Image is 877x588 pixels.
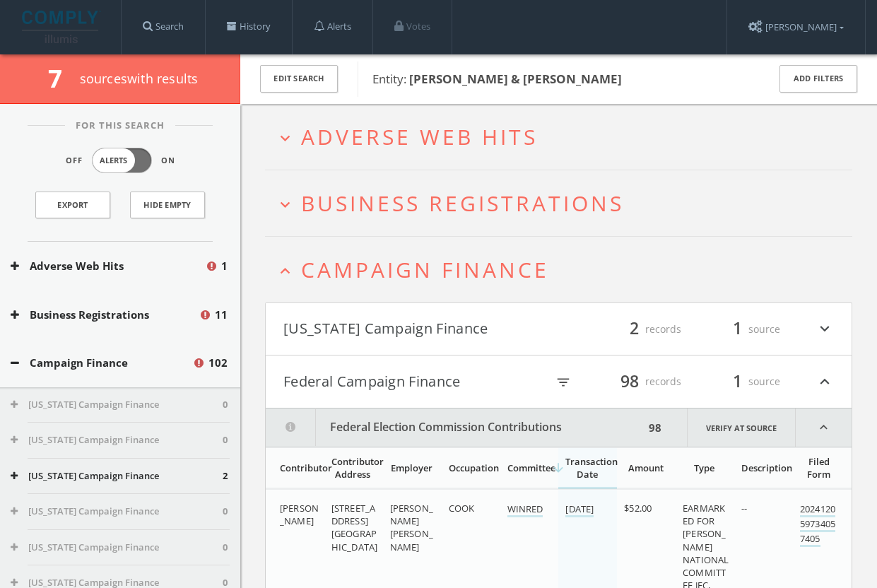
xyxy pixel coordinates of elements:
div: Filed Form [800,455,837,481]
span: Business Registrations [301,189,624,218]
a: WINRED [507,502,543,517]
button: Federal Election Commission Contributions [266,408,644,447]
button: Add Filters [779,65,857,93]
button: expand_lessCampaign Finance [276,258,852,281]
span: 102 [208,355,228,371]
span: 1 [726,317,748,341]
button: [US_STATE] Campaign Finance [11,541,223,555]
div: Employer [390,461,433,474]
button: [US_STATE] Campaign Finance [11,433,223,447]
div: Transaction Date [565,455,608,481]
span: Off [66,155,83,167]
div: Amount [624,461,667,474]
div: 98 [644,408,666,447]
button: Business Registrations [11,307,199,323]
i: expand_more [816,317,834,341]
b: [PERSON_NAME] & [PERSON_NAME] [409,71,622,87]
span: For This Search [65,119,175,133]
a: 202412059734057405 [800,502,835,547]
i: filter_list [555,375,571,390]
span: 2 [623,317,645,341]
i: arrow_downward [551,461,565,475]
span: 7 [48,61,74,95]
span: Campaign Finance [301,255,549,284]
span: $52.00 [624,502,652,514]
span: On [161,155,175,167]
span: 1 [221,258,228,274]
div: Contributor Address [331,455,375,481]
span: 2 [223,469,228,483]
i: expand_less [796,408,852,447]
div: Type [683,461,726,474]
button: Campaign Finance [11,355,192,371]
button: [US_STATE] Campaign Finance [283,317,559,341]
img: illumis [22,11,101,43]
span: 0 [223,541,228,555]
span: 0 [223,398,228,412]
a: Verify at source [687,408,796,447]
button: [US_STATE] Campaign Finance [11,469,223,483]
span: Adverse Web Hits [301,122,538,151]
span: 1 [726,369,748,394]
button: Adverse Web Hits [11,258,205,274]
div: source [695,370,780,394]
span: [STREET_ADDRESS][GEOGRAPHIC_DATA] [331,502,377,553]
div: records [596,370,681,394]
div: records [596,317,681,341]
a: [DATE] [565,502,594,517]
span: [PERSON_NAME] [PERSON_NAME] [390,502,433,553]
button: [US_STATE] Campaign Finance [11,398,223,412]
span: 0 [223,433,228,447]
button: expand_moreAdverse Web Hits [276,125,852,148]
a: Export [35,192,110,218]
div: Occupation [449,461,492,474]
div: Contributor [280,461,316,474]
button: Federal Campaign Finance [283,370,546,394]
span: [PERSON_NAME] [280,502,319,527]
span: -- [741,502,747,514]
i: expand_more [276,195,295,214]
button: [US_STATE] Campaign Finance [11,505,223,519]
span: 0 [223,505,228,519]
span: COOK [449,502,475,514]
span: 98 [614,369,645,394]
i: expand_less [276,261,295,281]
button: expand_moreBusiness Registrations [276,192,852,215]
button: Hide Empty [130,192,205,218]
div: Committee [507,461,551,474]
i: expand_less [816,370,834,394]
div: Description [741,461,784,474]
span: Entity: [372,71,622,87]
span: source s with results [80,70,199,87]
span: 11 [215,307,228,323]
div: source [695,317,780,341]
button: Edit Search [260,65,338,93]
i: expand_more [276,129,295,148]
